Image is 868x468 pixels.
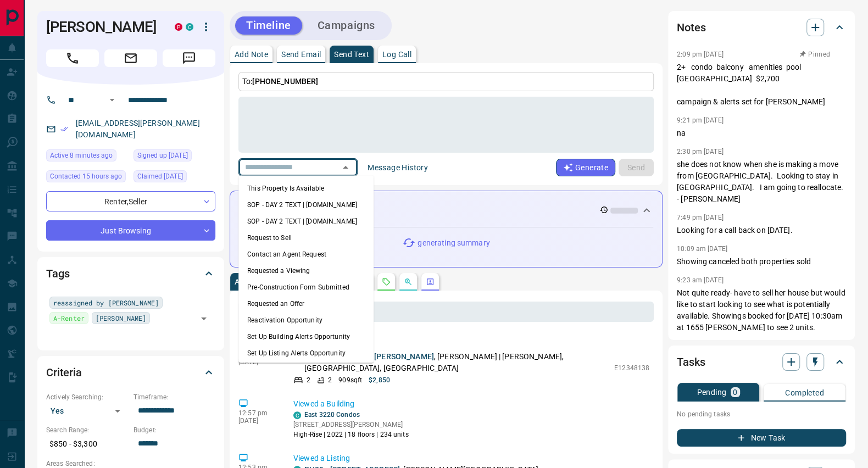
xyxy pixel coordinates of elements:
p: 10:09 am [DATE] [677,245,727,253]
li: Pre-Construction Form Submitted [238,278,374,295]
span: Claimed [DATE] [137,171,183,182]
button: Timeline [235,16,302,35]
p: Viewed a Building [293,398,649,410]
div: Mon Aug 18 2025 [46,149,128,165]
button: Campaigns [307,16,386,35]
button: Open [105,93,119,107]
span: A-Renter [53,313,85,324]
p: [DATE] [238,417,277,425]
p: Pending [697,388,726,396]
li: This Property Is Available [238,180,374,196]
div: Just Browsing [46,220,215,241]
p: Completed [785,389,824,397]
p: Budget: [133,425,215,435]
li: Contact an Agent Request [238,246,374,262]
p: 7:49 pm [DATE] [677,214,724,221]
p: 9:21 pm [DATE] [677,116,724,124]
div: condos.ca [293,411,301,419]
p: 2:09 pm [DATE] [677,51,724,58]
p: Send Text [334,51,369,58]
button: Message History [361,159,435,176]
span: reassigned by [PERSON_NAME] [53,297,159,308]
p: 12:57 pm [238,409,277,417]
p: $850 - $3,300 [46,435,128,453]
span: Active 8 minutes ago [50,150,113,161]
svg: Email Verified [60,125,68,133]
p: Add Note [235,51,268,58]
div: Tue Apr 01 2025 [133,170,215,186]
button: Generate [556,159,615,176]
div: Renter , Seller [46,191,215,211]
p: 9:23 am [DATE] [677,276,724,284]
p: E12348138 [614,363,649,373]
p: generating summary [418,237,489,249]
h2: Tasks [677,353,705,371]
p: Timeframe: [133,392,215,402]
p: na [677,127,846,139]
li: Set Up Building Alerts Opportunity [238,328,374,344]
p: Log Call [382,51,411,58]
p: 909 sqft [338,375,362,385]
p: Search Range: [46,425,128,435]
p: 2+ condo balcony amenities pool [GEOGRAPHIC_DATA] $2,700 campaign & alerts set for [PERSON_NAME] [677,62,846,108]
li: Requested a Viewing [238,262,374,278]
div: Yes [46,402,128,420]
p: she does not know when she is making a move from [GEOGRAPHIC_DATA]. Looking to stay in [GEOGRAPHI... [677,159,846,205]
svg: Opportunities [404,277,413,286]
div: Tags [46,260,215,287]
a: East 3220 Condos [304,411,360,419]
span: [PHONE_NUMBER] [252,77,318,86]
p: 2:30 pm [DATE] [677,148,724,155]
div: property.ca [175,23,182,31]
p: Send Email [281,51,321,58]
h2: Tags [46,265,69,282]
p: [STREET_ADDRESS][PERSON_NAME] [293,420,409,430]
button: Pinned [799,49,831,59]
h1: [PERSON_NAME] [46,18,158,36]
svg: Agent Actions [426,277,435,286]
a: [EMAIL_ADDRESS][PERSON_NAME][DOMAIN_NAME] [76,119,200,139]
svg: Requests [382,277,391,286]
span: Message [163,49,215,67]
div: Activity Summary [239,200,653,220]
p: Actively Searching: [46,392,128,402]
p: To: [238,72,654,91]
p: Viewed a Listing [293,339,649,351]
button: New Task [677,429,846,447]
div: condos.ca [186,23,193,31]
p: Showing canceled both properties sold [677,256,846,268]
span: [PERSON_NAME] [96,313,146,324]
p: 2 [307,375,310,385]
p: No pending tasks [677,406,846,422]
span: Email [104,49,157,67]
li: SOP - DAY 2 TEXT | [DOMAIN_NAME] [238,196,374,213]
span: Contacted 15 hours ago [50,171,122,182]
li: Requested an Offer [238,295,374,311]
li: Set Up Listing Alerts Opportunity [238,344,374,361]
p: $2,850 [369,375,390,385]
div: Criteria [46,359,215,386]
button: Open [196,311,212,326]
p: High-Rise | 2022 | 18 floors | 234 units [293,430,409,439]
p: All [235,278,243,286]
div: Tasks [677,349,846,375]
h2: Notes [677,19,705,36]
div: Tue Sep 18 2018 [133,149,215,165]
li: High Interest Opportunity [238,361,374,377]
p: Viewed a Listing [293,453,649,464]
li: SOP - DAY 2 TEXT | [DOMAIN_NAME] [238,213,374,229]
p: Looking for a call back on [DATE]. [677,225,846,236]
li: Request to Sell [238,229,374,246]
span: Call [46,49,99,67]
button: Close [338,160,353,175]
p: 2 [328,375,332,385]
p: Not quite ready- have to sell her house but would like to start looking to see what is potentiall... [677,287,846,333]
p: 0 [733,388,737,396]
h2: Criteria [46,364,82,381]
li: Reactivation Opportunity [238,311,374,328]
p: , [PERSON_NAME] | [PERSON_NAME], [GEOGRAPHIC_DATA], [GEOGRAPHIC_DATA] [304,351,609,374]
div: Notes [677,14,846,41]
div: Sun Aug 17 2025 [46,170,128,186]
span: Signed up [DATE] [137,150,188,161]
